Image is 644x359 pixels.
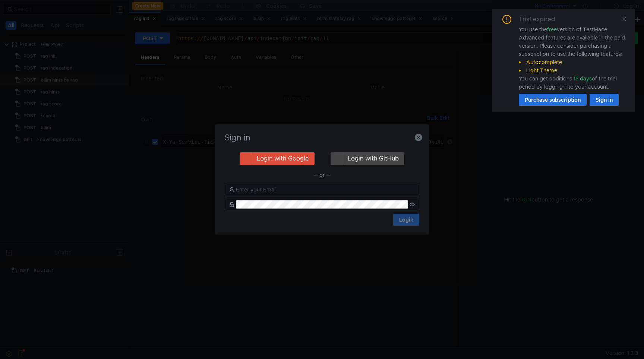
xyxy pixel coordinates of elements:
span: 15 days [574,75,592,82]
button: Login with GitHub [331,152,404,165]
li: Light Theme [519,66,626,74]
button: Purchase subscription [519,94,587,106]
div: — or — [225,171,419,179]
input: Enter your Email [236,185,415,194]
button: Sign in [590,94,619,106]
div: Trial expired [519,15,564,24]
button: Login with Google [240,152,315,165]
h3: Sign in [224,133,420,142]
div: You can get additional of the trial period by logging into your account. [519,74,626,91]
span: free [547,26,557,33]
div: You use the version of TestMace. Advanced features are available in the paid version. Please cons... [519,25,626,91]
li: Autocomplete [519,58,626,66]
